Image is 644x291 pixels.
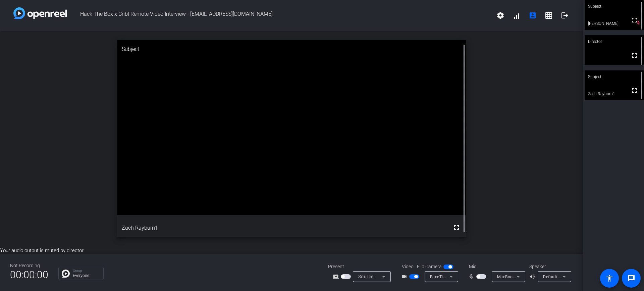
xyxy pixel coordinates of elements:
img: white-gradient.svg [13,7,67,19]
p: Everyone [73,274,100,278]
p: Group [73,269,100,273]
span: Flip Camera [417,263,442,270]
mat-icon: screen_share_outline [333,273,341,281]
mat-icon: fullscreen [630,86,638,95]
div: Subject [585,70,644,83]
mat-icon: settings [496,11,504,19]
div: Present [328,263,395,270]
mat-icon: account_box [529,11,537,19]
span: 00:00:00 [10,267,48,283]
mat-icon: grid_on [545,11,553,19]
mat-icon: mic_none [468,273,476,281]
button: signal_cellular_alt [508,7,525,23]
mat-icon: fullscreen [452,223,461,231]
div: Speaker [529,263,570,270]
span: Source [358,274,374,279]
mat-icon: logout [561,11,569,19]
mat-icon: fullscreen [630,51,638,59]
mat-icon: videocam_outline [401,273,409,281]
div: Mic [462,263,529,270]
mat-icon: accessibility [605,274,613,282]
img: Chat Icon [62,270,70,278]
span: MacBook Pro Microphone (Built-in) [497,274,566,279]
span: Video [402,263,414,270]
mat-icon: fullscreen [630,16,638,24]
span: FaceTime HD Camera (3A71:F4B5) [430,274,499,279]
span: Hack The Box x Cribl Remote Video Interview - [EMAIL_ADDRESS][DOMAIN_NAME] [67,7,492,23]
div: Director [585,35,644,48]
div: Subject [117,40,467,58]
mat-icon: message [627,274,635,282]
mat-icon: volume_up [529,273,537,281]
div: Not Recording [10,262,48,269]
